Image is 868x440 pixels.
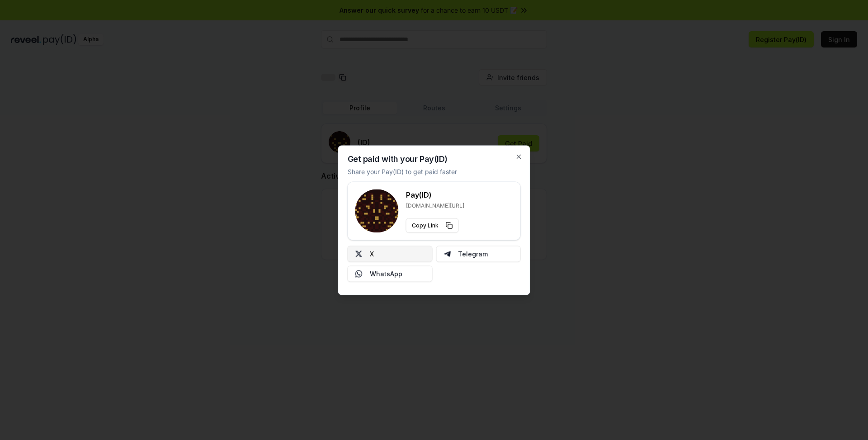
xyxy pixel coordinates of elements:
[443,250,451,257] img: Telegram
[348,265,433,282] button: WhatsApp
[406,218,459,232] button: Copy Link
[355,250,363,257] img: X
[348,246,433,262] button: X
[406,202,464,209] p: [DOMAIN_NAME][URL]
[355,270,363,277] img: Whatsapp
[406,189,464,200] h3: Pay(ID)
[436,246,521,262] button: Telegram
[348,166,457,176] p: Share your Pay(ID) to get paid faster
[348,155,448,163] h2: Get paid with your Pay(ID)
